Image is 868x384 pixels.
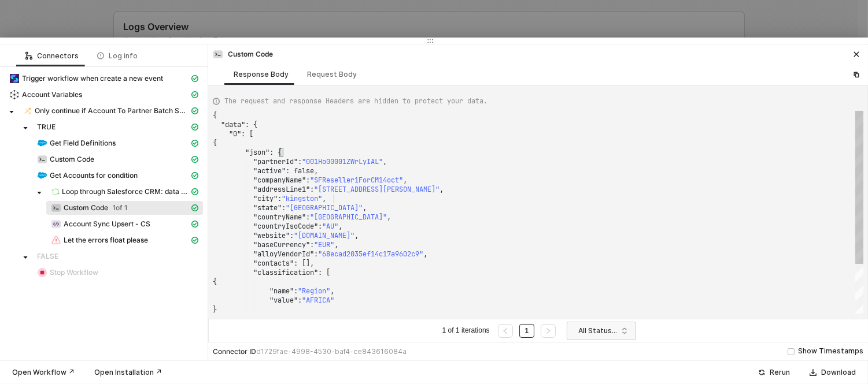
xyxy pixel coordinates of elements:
[37,122,56,132] span: TRUE
[9,109,14,115] span: caret-down
[191,221,198,228] span: icon-cards
[19,104,203,118] span: Only continue if Account To Partner Batch Sync Exists
[94,368,162,377] div: Open Installation ↗
[253,176,306,185] span: "companyName"
[330,286,334,296] span: ,
[191,107,198,114] span: icon-cards
[36,190,42,196] span: caret-down
[38,139,47,148] img: integration-icon
[253,194,278,203] span: "city"
[310,185,314,194] span: :
[798,346,863,357] div: Show Timestamps
[307,70,357,79] div: Request Body
[853,71,860,78] span: icon-copy-paste
[253,203,282,212] span: "state"
[245,148,269,157] span: "json"
[191,204,198,211] span: icon-cards
[498,324,513,338] button: left
[318,222,322,231] span: :
[50,171,138,180] span: Get Accounts for condition
[23,125,28,131] span: caret-down
[191,140,198,147] span: icon-cards
[310,240,314,249] span: :
[229,129,241,139] span: "0"
[545,327,552,334] span: right
[314,185,439,194] span: "[STREET_ADDRESS][PERSON_NAME]"
[24,106,32,115] img: integration-icon
[387,212,391,222] span: ,
[245,120,257,129] span: : {
[51,219,61,229] img: integration-icon
[334,240,338,249] span: ,
[64,236,148,245] span: Let the errors float please
[770,368,790,377] div: Rerun
[310,212,387,222] span: "[GEOGRAPHIC_DATA]"
[253,240,310,249] span: "baseCurrency"
[213,277,217,286] span: {
[403,176,407,185] span: ,
[46,201,203,215] span: Custom Code
[97,51,138,61] div: Log info
[318,249,423,259] span: "68ecad2035ef14c17a9602c9"
[50,155,94,164] span: Custom Code
[46,217,203,231] span: Account Sync Upsert - CS
[519,324,535,338] li: 1
[51,203,61,212] img: integration-icon
[334,194,334,195] textarea: Editor content;Press Alt+F1 for Accessibility Options.
[306,212,310,222] span: :
[853,51,860,58] span: icon-close
[282,194,322,203] span: "kingston"
[318,268,330,277] span: : [
[234,70,289,79] div: Response Body
[46,233,203,247] span: Let the errors float please
[302,157,383,166] span: "001Ho00001ZWrLyIAL"
[302,296,334,305] span: "AFRICA"
[253,259,294,268] span: "contacts"
[87,366,169,379] button: Open Installation ↗
[213,111,217,120] span: {
[314,240,334,249] span: "EUR"
[253,166,286,176] span: "active"
[253,185,310,194] span: "addressLine1"
[441,324,492,338] li: 1 of 1 iterations
[50,268,98,277] span: Stop Workflow
[191,188,198,195] span: icon-cards
[5,88,203,102] span: Account Variables
[751,366,797,379] button: Rerun
[253,268,318,277] span: "classification"
[213,49,273,59] div: Custom Code
[298,286,330,296] span: "Region"
[37,252,58,261] span: FALSE
[496,324,515,338] li: Previous Page
[286,203,363,212] span: "[GEOGRAPHIC_DATA]"
[253,231,290,240] span: "website"
[298,157,302,166] span: :
[541,324,556,338] button: right
[51,187,60,196] img: integration-icon
[423,249,427,259] span: ,
[758,369,765,376] span: icon-success-page
[322,194,326,203] span: ,
[25,51,79,61] div: Connectors
[383,157,387,166] span: ,
[810,369,817,376] span: icon-download
[539,324,557,338] li: Next Page
[12,368,75,377] div: Open Workflow ↗
[213,347,407,356] div: Connector ID
[286,166,318,176] span: : false,
[278,194,282,203] span: :
[10,90,19,99] img: integration-icon
[322,222,338,231] span: "AU"
[64,219,150,229] span: Account Sync Upsert - CS
[269,296,298,305] span: "value"
[338,222,342,231] span: ,
[32,120,203,134] span: TRUE
[522,325,533,337] a: 1
[310,176,403,185] span: "SFReseller1ForCM14oct"
[38,268,47,277] img: integration-icon
[294,231,354,240] span: "[DOMAIN_NAME]"
[213,305,217,314] span: }
[25,53,32,59] span: icon-logic
[191,156,198,163] span: icon-cards
[294,286,298,296] span: :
